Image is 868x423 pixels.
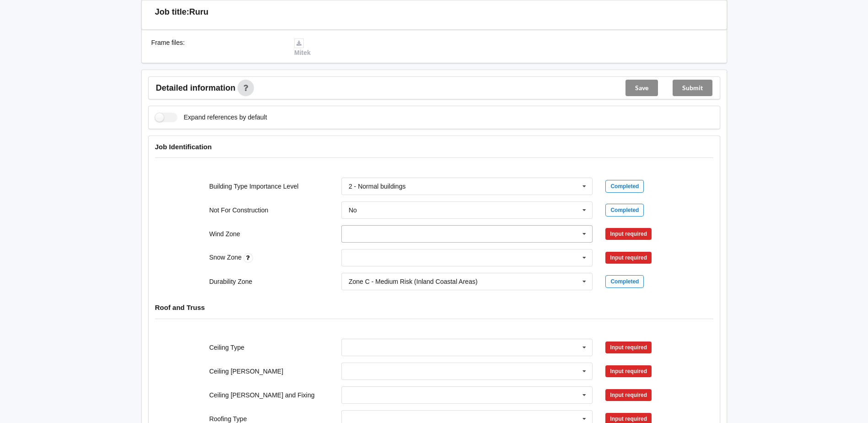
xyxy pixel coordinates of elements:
[605,342,652,353] div: Input required
[605,252,652,264] div: Input required
[209,278,252,285] label: Durability Zone
[209,254,243,261] label: Snow Zone
[349,183,406,190] div: 2 - Normal buildings
[189,7,209,17] h3: Ruru
[155,113,267,122] label: Expand references by default
[605,228,652,240] div: Input required
[605,389,652,401] div: Input required
[605,180,644,193] div: Completed
[294,39,311,56] a: Mitek
[605,365,652,377] div: Input required
[209,183,298,190] label: Building Type Importance Level
[209,344,244,351] label: Ceiling Type
[155,142,713,151] h4: Job Identification
[156,84,236,92] span: Detailed information
[145,38,288,57] div: Frame files :
[209,206,268,214] label: Not For Construction
[155,7,189,17] h3: Job title:
[605,204,644,217] div: Completed
[155,303,713,312] h4: Roof and Truss
[209,230,240,238] label: Wind Zone
[605,275,644,288] div: Completed
[349,278,478,285] div: Zone C - Medium Risk (Inland Coastal Areas)
[209,368,283,375] label: Ceiling [PERSON_NAME]
[209,415,247,423] label: Roofing Type
[349,207,357,213] div: No
[209,391,314,399] label: Ceiling [PERSON_NAME] and Fixing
